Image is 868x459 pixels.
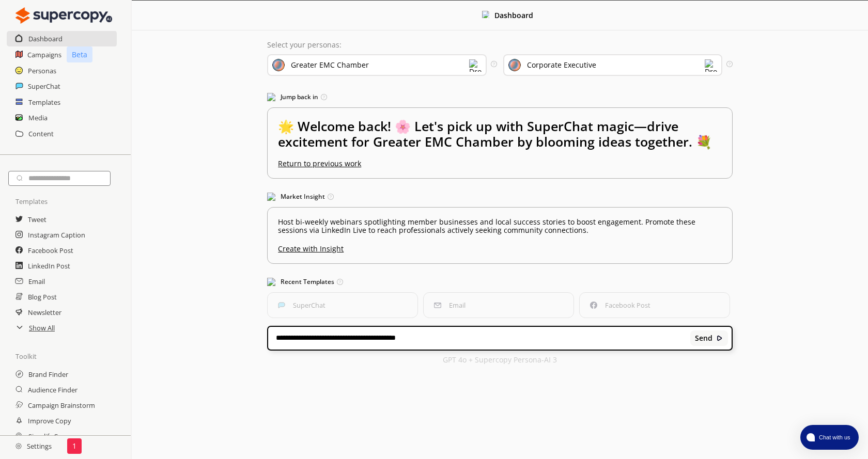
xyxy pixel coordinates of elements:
[28,305,61,320] a: Newsletter
[28,289,57,305] a: Blog Post
[16,5,112,26] img: Close
[267,278,275,286] img: Popular Templates
[695,334,712,342] b: Send
[28,398,95,413] a: Campaign Brainstorm
[27,47,61,62] a: Campaigns
[267,93,275,101] img: Jump Back In
[28,227,85,243] a: Instagram Caption
[815,433,853,441] span: Chat with us
[267,41,733,49] p: Select your personas:
[28,94,60,110] a: Templates
[28,110,48,125] a: Media
[28,31,63,46] a: Dashboard
[278,218,722,234] p: Host bi-weekly webinars spotlighting member businesses and local success stories to boost engagem...
[28,126,54,141] a: Content
[29,320,55,336] a: Show All
[443,356,557,364] p: GPT 4o + Supercopy Persona-AI 3
[28,243,73,258] a: Facebook Post
[494,10,533,20] b: Dashboard
[434,302,441,309] img: Email
[278,240,722,253] u: Create with Insight
[267,193,275,201] img: Market Insight
[28,413,71,429] a: Improve Copy
[267,189,733,204] h3: Market Insight
[278,159,361,168] u: Return to previous work
[716,335,723,342] img: Close
[28,274,45,289] a: Email
[28,78,60,94] a: SuperChat
[705,59,717,72] img: Dropdown Icon
[67,46,92,62] p: Beta
[16,443,22,449] img: Close
[267,274,733,290] h3: Recent Templates
[28,367,68,382] a: Brand Finder
[482,11,489,18] img: Close
[28,63,56,78] a: Personas
[28,258,70,274] a: LinkedIn Post
[28,212,47,227] a: Tweet
[491,61,497,67] img: Tooltip Icon
[272,59,285,71] img: Brand Icon
[267,292,418,318] button: SuperChatSuperChat
[278,118,722,160] h2: 🌟 Welcome back! 🌸 Let's pick up with SuperChat magic—drive excitement for Greater EMC Chamber by ...
[800,425,859,450] button: atlas-launcher
[28,382,78,398] a: Audience Finder
[590,302,597,309] img: Facebook Post
[508,59,521,71] img: Audience Icon
[469,59,482,72] img: Dropdown Icon
[337,279,343,285] img: Tooltip Icon
[527,61,596,69] div: Corporate Executive
[328,194,334,200] img: Tooltip Icon
[726,61,732,67] img: Tooltip Icon
[267,89,733,105] h3: Jump back in
[291,61,369,69] div: Greater EMC Chamber
[278,302,285,309] img: SuperChat
[423,292,574,318] button: EmailEmail
[28,429,69,444] a: Simplify Copy
[321,94,327,100] img: Tooltip Icon
[72,442,76,450] p: 1
[579,292,730,318] button: Facebook PostFacebook Post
